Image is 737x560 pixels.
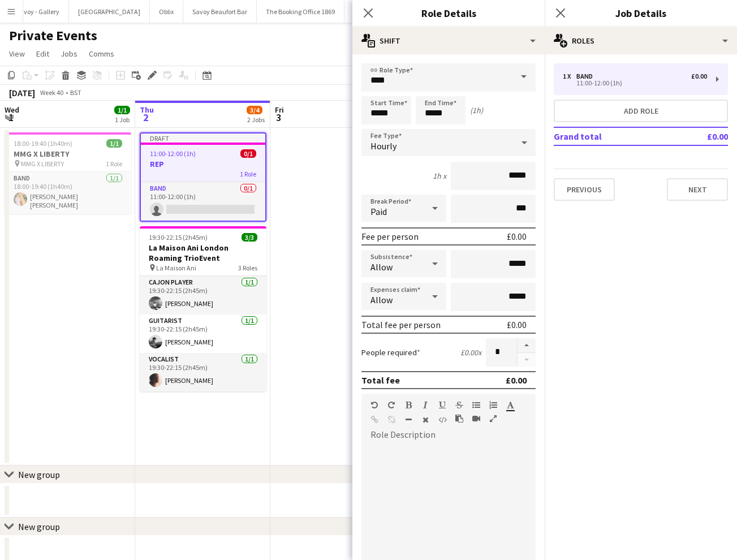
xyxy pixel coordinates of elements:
[140,243,266,263] h3: La Maison Ani London Roaming TrioEvent
[106,139,122,148] span: 1/1
[691,72,707,80] div: £0.00
[460,347,481,357] div: £0.00 x
[141,182,265,221] app-card-role: Band0/111:00-12:00 (1h)
[273,111,284,124] span: 3
[472,414,480,423] button: Insert video
[507,231,527,242] div: £0.00
[387,400,395,410] button: Redo
[5,132,131,214] app-job-card: 18:00-19:40 (1h40m)1/1MMG X LIBERTY MMG X LIBERTY1 RoleBand1/118:00-19:40 (1h40m)[PERSON_NAME] [P...
[247,106,262,114] span: 3/4
[18,469,60,480] div: New group
[89,49,114,59] span: Comms
[275,105,284,115] span: Fri
[5,46,29,61] a: View
[370,400,378,410] button: Undo
[352,27,545,54] div: Shift
[106,160,122,168] span: 1 Role
[438,400,446,410] button: Underline
[5,149,131,159] h3: MMG X LIBERTY
[240,170,256,178] span: 1 Role
[518,338,536,353] button: Increase
[141,133,265,143] div: Draft
[238,264,257,272] span: 3 Roles
[421,415,429,424] button: Clear Formatting
[404,400,412,410] button: Bold
[472,400,480,410] button: Unordered List
[3,111,19,124] span: 1
[69,1,150,23] button: [GEOGRAPHIC_DATA]
[370,206,387,217] span: Paid
[470,105,483,115] div: (1h)
[5,172,131,214] app-card-role: Band1/118:00-19:40 (1h40m)[PERSON_NAME] [PERSON_NAME]
[18,521,60,532] div: New group
[5,105,19,115] span: Wed
[32,46,54,61] a: Edit
[183,1,257,23] button: Savoy Beaufort Bar
[455,400,463,410] button: Strikethrough
[563,80,707,86] div: 11:00-12:00 (1h)
[242,233,257,242] span: 3/3
[361,347,420,357] label: People required
[563,72,576,80] div: 1 x
[507,319,527,330] div: £0.00
[576,72,597,80] div: Band
[140,315,266,353] app-card-role: Guitarist1/119:30-22:15 (2h45m)[PERSON_NAME]
[9,27,97,44] h1: Private Events
[140,276,266,315] app-card-role: Cajon Player1/119:30-22:15 (2h45m)[PERSON_NAME]
[344,1,442,23] button: The Dorchester - Vesper Bar
[361,319,441,330] div: Total fee per person
[70,88,81,97] div: BST
[150,1,183,23] button: Oblix
[370,294,393,305] span: Allow
[370,261,393,273] span: Allow
[554,127,674,145] td: Grand total
[247,115,265,124] div: 2 Jobs
[140,353,266,391] app-card-role: Vocalist1/119:30-22:15 (2h45m)[PERSON_NAME]
[240,149,256,158] span: 0/1
[257,1,344,23] button: The Booking Office 1869
[370,140,396,152] span: Hourly
[554,178,615,201] button: Previous
[115,115,130,124] div: 1 Job
[352,6,545,20] h3: Role Details
[141,159,265,169] h3: REP
[114,106,130,114] span: 1/1
[455,414,463,423] button: Paste as plain text
[361,231,419,242] div: Fee per person
[140,226,266,391] app-job-card: 19:30-22:15 (2h45m)3/3La Maison Ani London Roaming TrioEvent La Maison Ani3 RolesCajon Player1/11...
[138,111,154,124] span: 2
[506,374,527,386] div: £0.00
[421,400,429,410] button: Italic
[149,233,208,242] span: 19:30-22:15 (2h45m)
[37,88,66,97] span: Week 40
[489,400,497,410] button: Ordered List
[156,264,196,272] span: La Maison Ani
[140,132,266,222] app-job-card: Draft11:00-12:00 (1h)0/1REP1 RoleBand0/111:00-12:00 (1h)
[140,105,154,115] span: Thu
[150,149,196,158] span: 11:00-12:00 (1h)
[7,1,69,23] button: Savoy - Gallery
[361,374,400,386] div: Total fee
[545,27,737,54] div: Roles
[489,414,497,423] button: Fullscreen
[9,87,35,98] div: [DATE]
[61,49,77,59] span: Jobs
[14,139,72,148] span: 18:00-19:40 (1h40m)
[433,171,446,181] div: 1h x
[36,49,49,59] span: Edit
[674,127,728,145] td: £0.00
[84,46,119,61] a: Comms
[554,100,728,122] button: Add role
[506,400,514,410] button: Text Color
[56,46,82,61] a: Jobs
[438,415,446,424] button: HTML Code
[404,415,412,424] button: Horizontal Line
[9,49,25,59] span: View
[667,178,728,201] button: Next
[21,160,64,168] span: MMG X LIBERTY
[545,6,737,20] h3: Job Details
